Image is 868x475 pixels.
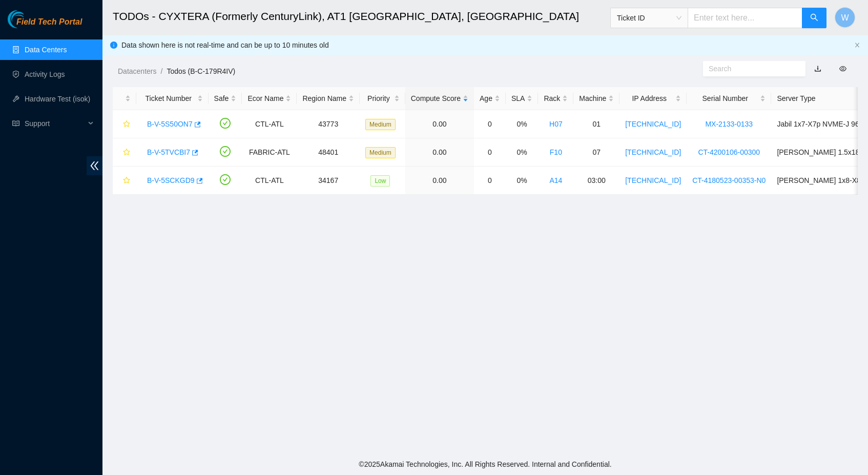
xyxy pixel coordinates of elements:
td: 07 [573,138,619,167]
span: Low [370,175,390,187]
td: 0% [506,110,538,138]
a: CT-4200106-00300 [698,148,760,156]
span: read [12,120,19,127]
button: search [802,8,826,28]
a: A14 [549,176,562,184]
td: 0 [474,138,506,167]
td: FABRIC-ATL [242,138,297,167]
button: star [118,172,131,189]
a: B-V-5SCKGD9 [147,176,195,184]
button: download [807,60,829,77]
a: CT-4180523-00353-N0 [692,176,766,184]
span: star [123,177,130,185]
td: CTL-ATL [242,167,297,195]
span: / [160,67,162,75]
td: 03:00 [573,167,619,195]
td: 48401 [297,138,360,167]
span: close [854,42,860,48]
span: W [841,11,849,24]
a: B-V-5TVCBI7 [147,148,190,156]
td: 0% [506,138,538,167]
td: 01 [573,110,619,138]
span: check-circle [220,118,231,129]
a: F10 [550,148,562,156]
a: Hardware Test (isok) [25,95,90,103]
span: check-circle [220,146,231,157]
span: Support [25,113,85,134]
a: H07 [549,120,563,128]
td: 34167 [297,167,360,195]
span: Medium [365,147,396,158]
a: [TECHNICAL_ID] [625,120,681,128]
span: check-circle [220,174,231,185]
button: W [835,7,855,28]
a: [TECHNICAL_ID] [625,176,681,184]
span: Medium [365,119,396,130]
span: Field Tech Portal [16,17,82,27]
td: 0% [506,167,538,195]
span: double-left [87,156,102,175]
button: star [118,116,131,132]
a: Activity Logs [25,70,65,78]
a: [TECHNICAL_ID] [625,148,681,156]
footer: © 2025 Akamai Technologies, Inc. All Rights Reserved. Internal and Confidential. [102,453,868,475]
img: Akamai Technologies [8,10,52,28]
span: search [810,13,818,23]
td: 0.00 [405,110,474,138]
input: Search [709,63,792,74]
a: download [814,65,821,73]
td: CTL-ATL [242,110,297,138]
span: star [123,120,130,129]
a: Todos (B-C-179R4IV) [167,67,235,75]
span: star [123,149,130,157]
a: Data Centers [25,46,67,54]
a: B-V-5S50ON7 [147,120,193,128]
a: Datacenters [118,67,156,75]
td: 0 [474,110,506,138]
button: star [118,144,131,160]
td: 0 [474,167,506,195]
td: 0.00 [405,138,474,167]
a: MX-2133-0133 [705,120,753,128]
span: eye [839,65,846,72]
td: 0.00 [405,167,474,195]
a: Akamai TechnologiesField Tech Portal [8,18,82,32]
input: Enter text here... [688,8,802,28]
span: Ticket ID [617,10,681,26]
button: close [854,42,860,49]
td: 43773 [297,110,360,138]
